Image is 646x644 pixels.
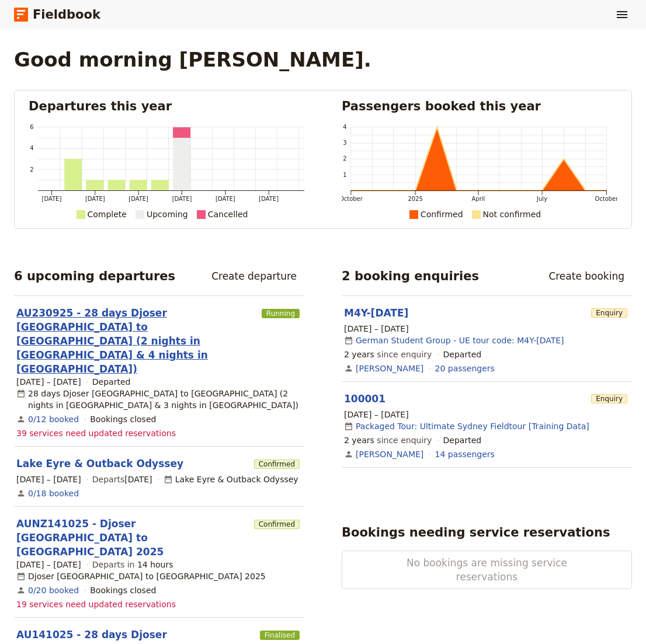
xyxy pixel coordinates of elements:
span: 14 hours [137,560,173,569]
tspan: 6 [30,124,33,130]
a: View the bookings for this departure [28,488,79,499]
a: View the passengers for this booking [435,363,495,374]
a: M4Y-[DATE] [344,307,408,319]
a: German Student Group - UE tour code: M4Y-[DATE] [356,335,564,346]
h2: Passengers booked this year [342,98,617,115]
div: Confirmed [421,207,463,221]
span: Running [262,309,300,318]
h2: Bookings needing service reservations [342,524,610,541]
span: Departs in [92,559,173,570]
div: Upcoming [147,207,188,221]
button: Show menu [612,5,632,25]
a: View the bookings for this departure [28,584,79,596]
div: Bookings closed [90,584,156,596]
tspan: [DATE] [128,196,148,202]
a: View the bookings for this departure [28,413,79,425]
tspan: 4 [343,124,346,130]
h2: 6 upcoming departures [14,267,175,285]
tspan: 1 [343,172,346,178]
a: Lake Eyre & Outback Odyssey [16,457,183,471]
a: AUNZ141025 - Djoser [GEOGRAPHIC_DATA] to [GEOGRAPHIC_DATA] 2025 [16,517,249,559]
span: [DATE] [124,475,152,484]
a: Packaged Tour: Ultimate Sydney Fieldtour [Training Data] [356,420,589,432]
tspan: April [472,196,485,202]
a: [PERSON_NAME] [356,363,423,374]
h1: Good morning [PERSON_NAME]. [14,48,371,71]
span: [DATE] – [DATE] [16,376,81,388]
tspan: 2 [30,166,33,173]
a: Create booking [541,266,632,286]
tspan: 2 [343,156,346,162]
tspan: 4 [30,145,33,151]
div: Departed [92,376,131,388]
tspan: [DATE] [259,196,279,202]
span: [DATE] – [DATE] [16,474,81,485]
tspan: [DATE] [172,196,192,202]
tspan: October [339,196,363,202]
span: 2 years [344,350,374,359]
span: Finalised [260,631,300,640]
div: Lake Eyre & Outback Odyssey [164,474,298,485]
div: Cancelled [208,207,248,221]
span: No bookings are missing service reservations [380,556,594,584]
span: 2 years [344,436,374,445]
div: Not confirmed [483,207,541,221]
div: Departed [443,434,482,446]
span: 39 services need updated reservations [16,427,176,439]
span: [DATE] – [DATE] [344,409,409,420]
span: Enquiry [591,394,627,403]
tspan: [DATE] [42,196,62,202]
span: [DATE] – [DATE] [344,323,409,335]
span: Confirmed [254,520,300,529]
a: AU230925 - 28 days Djoser [GEOGRAPHIC_DATA] to [GEOGRAPHIC_DATA] (2 nights in [GEOGRAPHIC_DATA] &... [16,306,257,376]
tspan: [DATE] [216,196,235,202]
a: 100001 [344,393,385,405]
span: [DATE] – [DATE] [16,559,81,570]
a: [PERSON_NAME] [356,448,423,460]
h2: 2 booking enquiries [342,267,479,285]
span: 19 services need updated reservations [16,598,176,610]
span: Departs [92,474,152,485]
div: Bookings closed [90,413,156,425]
tspan: [DATE] [85,196,105,202]
a: Fieldbook [14,5,100,25]
span: Enquiry [591,308,627,318]
tspan: July [536,196,547,202]
span: since enquiry [344,349,432,360]
div: Departed [443,349,482,360]
tspan: October [595,196,619,202]
a: Create departure [204,266,304,286]
div: 28 days Djoser [GEOGRAPHIC_DATA] to [GEOGRAPHIC_DATA] (2 nights in [GEOGRAPHIC_DATA] & 3 nights i... [16,388,302,411]
div: Djoser [GEOGRAPHIC_DATA] to [GEOGRAPHIC_DATA] 2025 [16,570,266,582]
tspan: 2025 [408,196,423,202]
span: Confirmed [254,459,300,469]
span: since enquiry [344,434,432,446]
tspan: 3 [343,140,346,146]
div: Complete [88,207,127,221]
h2: Departures this year [29,98,304,115]
a: View the passengers for this booking [435,448,495,460]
